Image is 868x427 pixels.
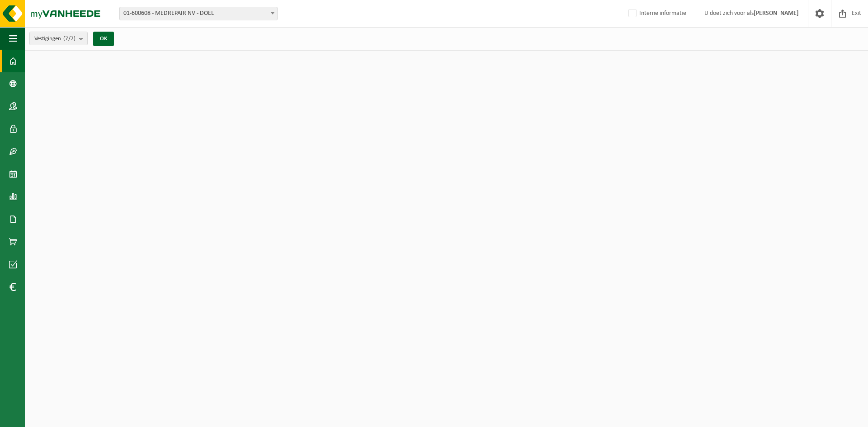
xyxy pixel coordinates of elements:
label: Interne informatie [627,7,686,20]
span: 01-600608 - MEDREPAIR NV - DOEL [119,7,278,20]
button: OK [93,32,114,46]
button: Vestigingen(7/7) [29,32,88,45]
span: 01-600608 - MEDREPAIR NV - DOEL [120,7,277,20]
span: Vestigingen [34,32,75,46]
count: (7/7) [63,36,75,42]
strong: [PERSON_NAME] [754,10,799,17]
